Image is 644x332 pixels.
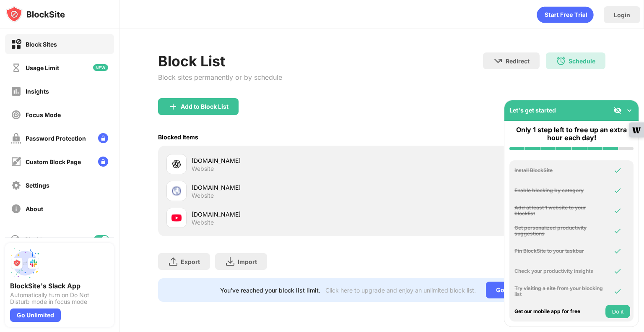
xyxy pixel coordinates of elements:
[613,186,622,195] img: omni-check.svg
[158,133,198,141] div: Blocked Items
[93,64,108,71] img: new-icon.svg
[514,225,603,237] div: Get personalized productivity suggestions
[605,305,630,318] button: Do it
[220,287,320,294] div: You’ve reached your block list limit.
[625,106,634,115] img: omni-setup-toggle.svg
[181,258,200,265] div: Export
[514,188,603,193] div: Enable blocking by category
[11,157,21,167] img: customize-block-page-off.svg
[26,41,57,48] div: Block Sites
[192,219,214,226] div: Website
[10,308,61,322] div: Go Unlimited
[11,39,21,50] img: block-on.svg
[10,292,109,305] div: Automatically turn on Do Not Disturb mode in focus mode
[509,126,634,142] div: Only 1 step left to free up an extra hour each day!
[486,282,543,298] div: Go Unlimited
[514,205,603,217] div: Add at least 1 website to your blocklist
[11,110,21,120] img: focus-off.svg
[514,167,603,173] div: Install BlockSite
[26,88,49,95] div: Insights
[613,247,622,255] img: omni-check.svg
[192,156,382,165] div: [DOMAIN_NAME]
[192,165,214,173] div: Website
[613,207,622,215] img: omni-check.svg
[11,204,21,214] img: about-off.svg
[192,183,382,192] div: [DOMAIN_NAME]
[10,282,109,290] div: BlockSite's Slack App
[192,192,214,199] div: Website
[614,11,630,18] div: Login
[26,64,59,71] div: Usage Limit
[514,308,603,314] div: Get our mobile app for free
[181,103,229,110] div: Add to Block List
[171,186,182,196] img: favicons
[613,166,622,175] img: omni-check.svg
[10,234,20,244] img: blocking-icon.svg
[171,159,182,169] img: favicons
[514,285,603,298] div: Try visiting a site from your blocking list
[158,73,282,81] div: Block sites permanently or by schedule
[11,133,21,144] img: password-protection-off.svg
[26,205,43,212] div: About
[171,213,182,223] img: favicons
[613,227,622,235] img: omni-check.svg
[11,180,21,191] img: settings-off.svg
[192,210,382,219] div: [DOMAIN_NAME]
[613,106,622,115] img: eye-not-visible.svg
[26,111,61,118] div: Focus Mode
[10,248,40,278] img: push-slack.svg
[514,268,603,274] div: Check your productivity insights
[98,133,108,143] img: lock-menu.svg
[11,86,21,97] img: insights-off.svg
[613,287,622,295] img: omni-check.svg
[506,58,530,65] div: Redirect
[325,287,476,294] div: Click here to upgrade and enjoy an unlimited block list.
[514,248,603,254] div: Pin BlockSite to your taskbar
[238,258,257,265] div: Import
[613,267,622,275] img: omni-check.svg
[26,182,49,189] div: Settings
[537,6,594,23] div: animation
[569,58,595,65] div: Schedule
[26,158,81,165] div: Custom Block Page
[158,52,282,70] div: Block List
[26,135,86,142] div: Password Protection
[98,157,108,167] img: lock-menu.svg
[509,107,556,114] div: Let's get started
[6,6,65,23] img: logo-blocksite.svg
[25,236,49,243] div: Blocking
[11,63,21,73] img: time-usage-off.svg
